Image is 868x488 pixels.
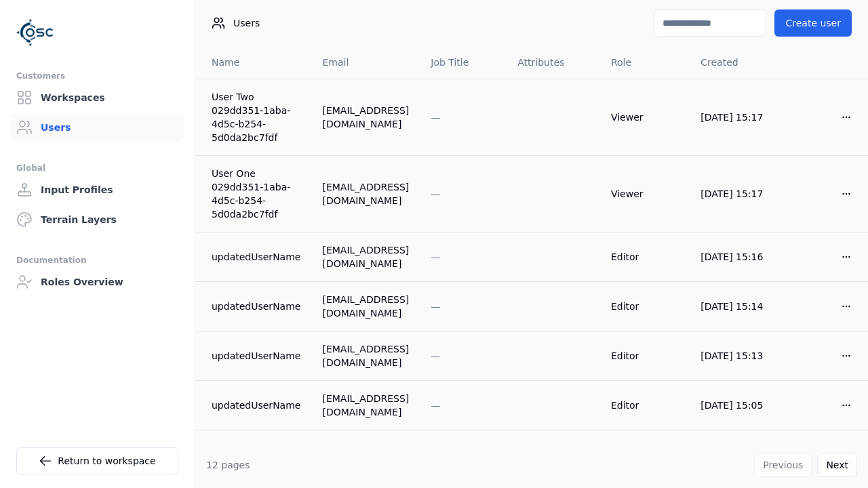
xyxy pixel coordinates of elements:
img: Logo [16,14,54,52]
span: — [431,400,440,411]
th: Created [690,46,781,79]
span: — [431,251,440,262]
th: Name [195,46,311,79]
span: 12 pages [206,460,250,470]
div: [DATE] 15:14 [701,300,770,313]
span: — [431,350,440,361]
span: — [431,112,440,123]
div: Editor [611,399,679,412]
a: User Two 029dd351-1aba-4d5c-b254-5d0da2bc7fdf [212,90,300,144]
button: Create user [774,9,852,37]
div: [DATE] 15:17 [701,110,770,124]
div: [DATE] 15:16 [701,250,770,264]
div: [DATE] 15:05 [701,399,770,412]
div: [EMAIL_ADDRESS][DOMAIN_NAME] [322,293,409,320]
div: Editor [611,300,679,313]
div: [EMAIL_ADDRESS][DOMAIN_NAME] [322,342,409,369]
a: updatedUserName [212,250,300,264]
a: Return to workspace [16,447,178,474]
span: — [431,188,440,199]
span: — [431,301,440,312]
a: User One 029dd351-1aba-4d5c-b254-5d0da2bc7fdf [212,167,300,221]
div: Editor [611,349,679,363]
a: Workspaces [11,84,184,111]
div: [DATE] 15:13 [701,349,770,363]
span: Users [233,16,260,30]
div: Editor [611,250,679,264]
div: Global [16,160,178,176]
div: Viewer [611,187,679,201]
div: [EMAIL_ADDRESS][DOMAIN_NAME] [322,392,409,419]
div: [EMAIL_ADDRESS][DOMAIN_NAME] [322,104,409,131]
div: Viewer [611,110,679,124]
div: Documentation [16,252,178,268]
a: updatedUserName [212,349,300,363]
a: Input Profiles [11,176,184,203]
a: Users [11,114,184,141]
a: Roles Overview [11,268,184,296]
th: Email [311,46,420,79]
a: updatedUserName [212,300,300,313]
div: [EMAIL_ADDRESS][DOMAIN_NAME] [322,180,409,207]
div: [DATE] 15:17 [701,187,770,201]
div: Customers [16,68,178,84]
a: Terrain Layers [11,206,184,233]
div: [EMAIL_ADDRESS][DOMAIN_NAME] [322,243,409,270]
button: Next [817,453,857,477]
th: Job Title [420,46,507,79]
th: Role [600,46,690,79]
a: updatedUserName [212,399,300,412]
th: Attributes [507,46,600,79]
